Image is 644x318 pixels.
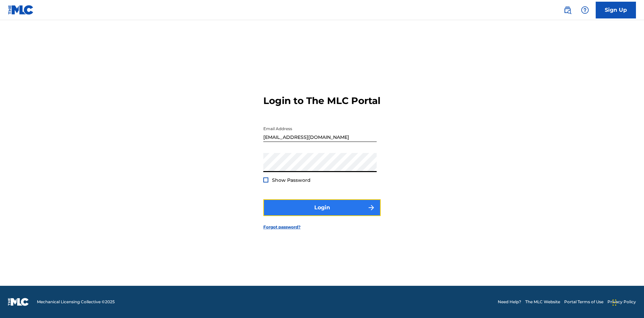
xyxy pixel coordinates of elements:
a: Forgot password? [263,224,301,230]
a: The MLC Website [525,299,560,305]
a: Public Search [561,3,574,17]
button: Login [263,199,381,216]
a: Need Help? [498,299,521,305]
iframe: Chat Widget [610,286,644,318]
div: Help [578,3,592,17]
img: MLC Logo [8,5,34,15]
h3: Login to The MLC Portal [263,95,380,107]
img: logo [8,298,29,306]
span: Mechanical Licensing Collective © 2025 [37,299,115,305]
img: search [563,6,572,14]
div: Drag [612,293,616,313]
img: f7272a7cc735f4ea7f67.svg [367,204,375,212]
a: Sign Up [596,2,636,18]
a: Portal Terms of Use [564,299,603,305]
span: Show Password [272,177,311,183]
a: Privacy Policy [607,299,636,305]
img: help [581,6,589,14]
